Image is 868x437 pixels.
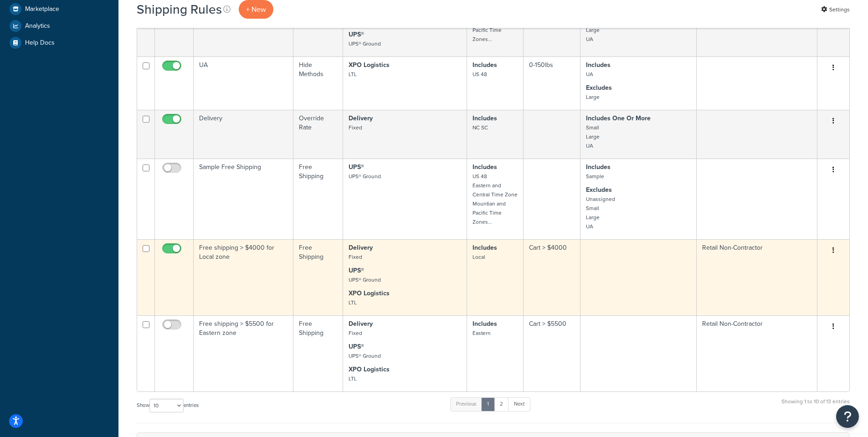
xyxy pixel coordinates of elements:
td: Delivery [194,110,293,159]
strong: UPS® [349,342,364,351]
small: LTL [349,375,357,383]
td: Cart > $5500 [524,315,580,391]
strong: XPO Logistics [349,60,390,70]
label: Show entries [137,399,199,412]
strong: XPO Logistics [349,365,390,374]
small: Fixed [349,329,362,337]
small: UPS® Ground [349,172,381,180]
small: Small Large UA [586,123,600,150]
small: NC SC [473,123,488,132]
small: LTL [349,70,357,78]
strong: Includes [473,60,497,70]
small: UPS® Ground [349,276,381,284]
small: Unassigned Small Large UA [586,195,615,231]
strong: XPO Logistics [349,288,390,298]
td: Free Shipping [293,159,343,239]
td: Free Shipping [293,239,343,315]
select: Showentries [149,399,184,412]
strong: UPS® [349,266,364,275]
td: Free shipping > $4000 for Local zone [194,239,293,315]
td: Free Shipping Over 5000 [194,3,293,57]
strong: Delivery [349,113,373,123]
div: Showing 1 to 10 of 13 entries [781,396,850,416]
a: Analytics [7,18,112,34]
strong: Includes [586,60,611,70]
strong: Includes [586,162,611,172]
small: Fixed [349,123,362,132]
strong: Includes [473,243,497,252]
td: Hide Methods [293,57,343,110]
td: Over $5000 Free Shipping [524,3,580,57]
strong: Delivery [349,243,373,252]
strong: Includes [473,319,497,329]
td: Retail Non-Contractor [697,315,817,391]
td: Retail Non-Contractor [697,239,817,315]
small: US 48 Eastern and Central Time Zone Mountian and Pacific Time Zones... [473,172,518,226]
small: Fixed [349,253,362,261]
td: Override Rate [293,110,343,159]
small: Eastern [473,329,491,337]
td: 0-150lbs [524,57,580,110]
small: UPS® Ground [349,40,381,48]
span: Analytics [25,22,50,30]
strong: Excludes [586,83,612,93]
strong: Includes One Or More [586,113,651,123]
strong: UPS® [349,162,364,172]
small: UA [586,70,593,78]
a: 1 [481,397,495,411]
a: Next [508,397,530,411]
span: Marketplace [25,5,59,13]
td: Free shipping > $5500 for Eastern zone [194,315,293,391]
small: LTL [349,298,357,307]
small: Small Large UA [586,17,600,43]
small: US 48 [473,70,487,78]
small: Sample [586,172,604,180]
td: UA [194,57,293,110]
small: Mountian and Pacific Time Zones... [473,17,506,43]
small: Local [473,253,485,261]
a: 2 [494,397,509,411]
strong: Excludes [586,185,612,195]
h1: Shipping Rules [137,0,222,18]
a: Previous [450,397,482,411]
td: Free Shipping [293,315,343,391]
strong: Includes [473,113,497,123]
button: Open Resource Center [836,405,859,428]
td: Sample Free Shipping [194,159,293,239]
a: Help Docs [7,35,112,51]
strong: Delivery [349,319,373,329]
a: Marketplace [7,1,112,17]
small: Large [586,93,600,101]
strong: UPS® [349,30,364,39]
td: Cart > $4000 [524,239,580,315]
td: Free Shipping [293,3,343,57]
strong: Includes [473,162,497,172]
small: UPS® Ground [349,352,381,360]
span: Help Docs [25,39,55,47]
a: Settings [821,3,850,16]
